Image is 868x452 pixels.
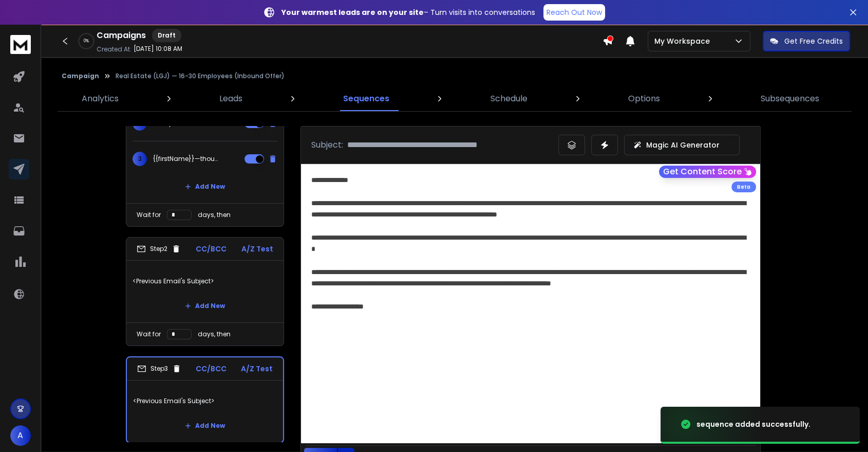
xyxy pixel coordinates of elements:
li: Step3CC/BCCA/Z Test<Previous Email's Subject>Add New [126,356,284,443]
p: <Previous Email's Subject> [133,267,277,296]
p: 0 % [84,38,89,44]
p: Subsequences [761,93,819,105]
p: {{firstName}}—thoughts? [153,155,219,163]
strong: Your warmest leads are on your site [281,7,424,17]
a: Sequences [337,86,395,111]
button: Add New [177,296,233,316]
a: Leads [213,86,249,111]
p: Magic AI Generator [646,140,720,150]
p: Created At: [97,45,131,53]
button: Get Content Score [659,166,756,178]
a: Reach Out Now [543,4,605,21]
p: [DATE] 10:08 AM [134,45,182,53]
p: Leads [219,93,242,105]
div: Step 2 [137,244,181,254]
p: <Previous Email's Subject> [133,387,277,415]
p: Wait for [137,330,161,338]
p: Schedule [490,93,527,105]
h1: Campaigns [97,29,146,42]
p: A/Z Test [241,244,273,254]
div: Beta [731,182,756,192]
a: Analytics [76,86,125,111]
li: Step1CC/BCCA/Z Test1Is this still your main number?2Saw your name on a {{state}} list3{{firstName... [126,41,284,227]
button: Add New [177,176,233,197]
div: sequence added successfully. [696,419,810,429]
a: Options [622,86,666,111]
p: My Workspace [654,36,714,46]
p: Analytics [82,93,119,105]
img: logo [10,35,31,54]
p: Options [628,93,660,105]
button: Add New [177,415,233,436]
span: 3 [133,152,147,166]
button: A [10,425,31,446]
a: Subsequences [754,86,825,111]
p: Real Estate (LGJ) — 16-30 Employees (Inbound Offer) [116,72,285,80]
p: Sequences [343,93,389,105]
button: Get Free Credits [763,31,850,51]
div: Step 3 [137,364,181,373]
div: Draft [152,29,181,42]
li: Step2CC/BCCA/Z Test<Previous Email's Subject>Add NewWait fordays, then [126,237,284,346]
p: Reach Out Now [546,7,602,17]
p: CC/BCC [196,244,227,254]
button: Campaign [62,72,99,80]
a: Schedule [484,86,534,111]
p: Subject: [311,139,343,151]
p: – Turn visits into conversations [281,7,535,17]
p: Get Free Credits [784,36,843,46]
p: CC/BCC [196,364,227,374]
p: days, then [198,211,231,219]
p: days, then [198,330,231,338]
p: A/Z Test [241,364,273,374]
p: Wait for [137,211,161,219]
button: Magic AI Generator [624,135,740,155]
